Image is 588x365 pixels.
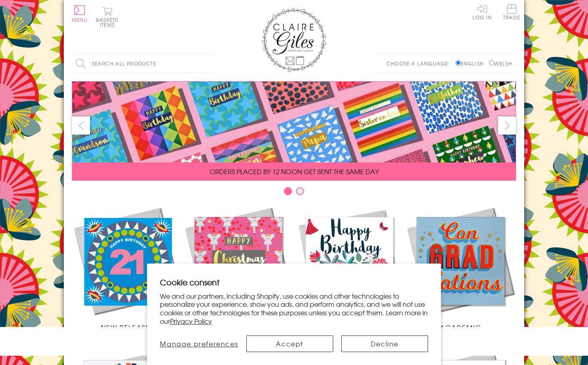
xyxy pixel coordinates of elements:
input: Welsh [489,60,494,65]
span: Menu [72,16,88,23]
a: New Releases [72,205,183,332]
p: Choose a language: [386,60,454,67]
div: Carousel Pagination [72,187,516,199]
p: We and our partners, including Shopify, use cookies and other technologies to personalize your ex... [160,292,428,325]
button: Carousel Page 1 (Current Slide) [284,187,292,195]
span: Academic [440,323,481,332]
a: Birthdays [294,205,405,332]
span: Manage preferences [160,339,238,348]
button: Basket0 items [96,6,118,27]
label: English [456,60,487,67]
h2: Cookie consent [160,276,428,288]
button: Accept [246,335,333,352]
span: 0 items [100,16,118,28]
a: Log In [472,4,492,20]
a: Privacy Policy [170,316,212,326]
input: Search [205,55,213,73]
button: next [498,116,516,135]
img: Claire Giles Greetings Cards [262,8,326,72]
button: Carousel Page 2 [296,187,304,195]
span: New Releases [101,323,154,332]
button: Manage preferences [160,335,238,352]
button: prev [72,116,90,135]
span: ORDERS PLACED BY 12 NOON GET SENT THE SAME DAY [210,167,379,176]
input: English [456,60,461,65]
a: Trade [503,4,520,21]
input: Search all products [72,55,213,73]
a: Christmas [183,205,294,332]
span: Trade [503,4,520,20]
a: Academic [405,205,516,332]
button: Menu [72,5,88,22]
label: Welsh [489,60,512,67]
button: Decline [341,335,428,352]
